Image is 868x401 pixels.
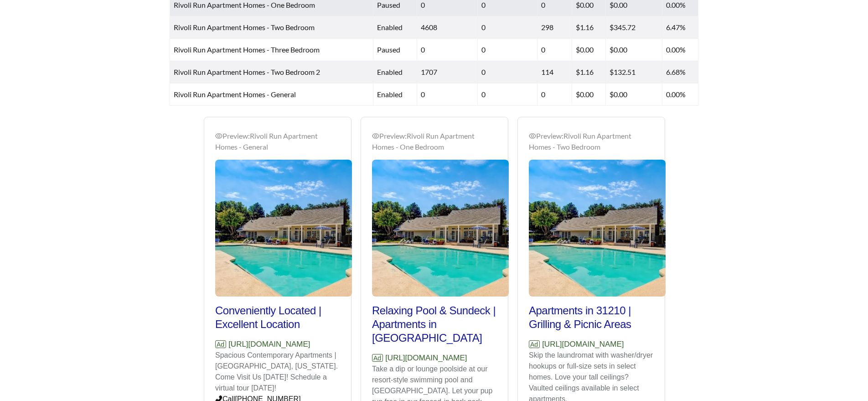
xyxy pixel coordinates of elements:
td: 0 [417,39,478,61]
td: 0 [478,39,537,61]
td: 0 [537,83,572,106]
span: paused [377,45,400,54]
p: Spacious Contemporary Apartments | [GEOGRAPHIC_DATA], [US_STATE]. Come Visit Us [DATE]! Schedule ... [215,350,340,394]
td: 4608 [417,16,478,39]
td: $0.00 [572,39,606,61]
h2: Apartments in 31210 | Grilling & Picnic Areas [529,304,654,331]
span: eye [372,132,379,140]
span: Ad [372,354,383,362]
td: $1.16 [572,61,606,83]
td: $0.00 [606,39,662,61]
td: 0 [478,16,537,39]
td: 0 [478,83,537,106]
p: [URL][DOMAIN_NAME] [529,339,654,350]
span: enabled [377,68,403,76]
span: enabled [377,90,403,99]
img: Preview_Rivoli Run Apartment Homes - Two Bedroom [529,160,666,297]
span: Rivoli Run Apartment Homes - General [174,90,296,99]
span: Rivoli Run Apartment Homes - Two Bedroom 2 [174,68,320,76]
span: Rivoli Run Apartment Homes - One Bedroom [174,0,315,9]
span: eye [215,132,222,140]
div: Preview: Rivoli Run Apartment Homes - General [215,130,340,152]
div: Preview: Rivoli Run Apartment Homes - Two Bedroom [529,130,654,152]
td: $0.00 [606,83,662,106]
h2: Conveniently Located | Excellent Location [215,304,340,331]
td: 1707 [417,61,478,83]
td: 0.00% [662,39,698,61]
span: Ad [215,340,226,348]
h2: Relaxing Pool & Sundeck | Apartments in [GEOGRAPHIC_DATA] [372,304,497,345]
span: eye [529,132,536,140]
td: 114 [537,61,572,83]
img: Preview_Rivoli Run Apartment Homes - General [215,160,352,297]
td: $345.72 [606,16,662,39]
span: Rivoli Run Apartment Homes - Two Bedroom [174,23,315,31]
td: $0.00 [572,83,606,106]
td: 0.00% [662,83,698,106]
td: 6.47% [662,16,698,39]
td: 0 [417,83,478,106]
td: 0 [537,39,572,61]
span: Rivoli Run Apartment Homes - Three Bedroom [174,45,320,54]
p: [URL][DOMAIN_NAME] [215,339,340,350]
span: Ad [529,340,540,348]
td: 0 [478,61,537,83]
span: enabled [377,23,403,31]
div: Preview: Rivoli Run Apartment Homes - One Bedroom [372,130,497,152]
span: paused [377,0,400,9]
td: $1.16 [572,16,606,39]
p: [URL][DOMAIN_NAME] [372,352,497,364]
td: 6.68% [662,61,698,83]
td: 298 [537,16,572,39]
td: $132.51 [606,61,662,83]
img: Preview_Rivoli Run Apartment Homes - One Bedroom [372,160,509,297]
